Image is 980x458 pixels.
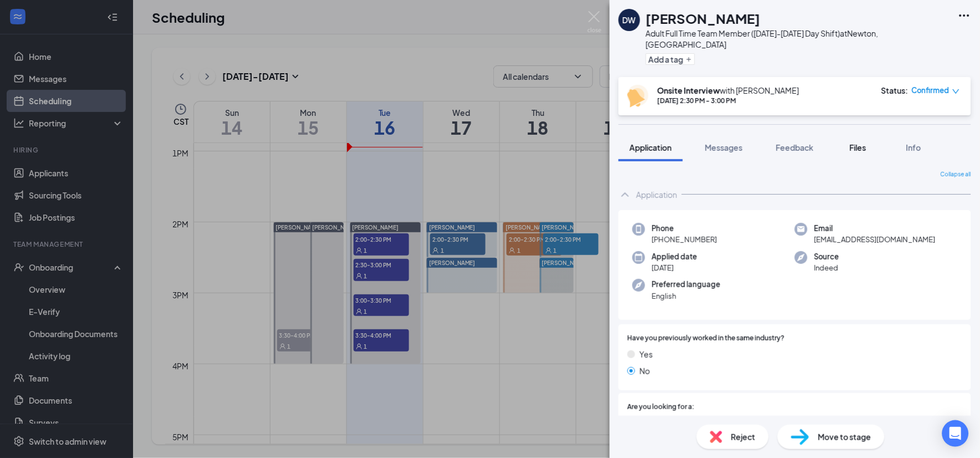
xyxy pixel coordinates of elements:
[705,143,743,152] span: Messages
[640,348,653,360] span: Yes
[619,188,632,201] svg: ChevronUp
[652,279,721,290] span: Preferred language
[657,85,799,96] div: with [PERSON_NAME]
[652,251,697,262] span: Applied date
[906,143,921,152] span: Info
[814,234,936,245] span: [EMAIL_ADDRESS][DOMAIN_NAME]
[942,420,969,447] div: Open Intercom Messenger
[627,333,785,344] span: Have you previously worked in the same industry?
[731,431,756,443] span: Reject
[646,9,760,28] h1: [PERSON_NAME]
[952,88,960,95] span: down
[958,9,971,22] svg: Ellipses
[850,143,866,152] span: Files
[881,85,908,96] div: Status :
[776,143,814,152] span: Feedback
[657,96,799,105] div: [DATE] 2:30 PM - 3:00 PM
[640,365,650,377] span: No
[652,291,721,302] span: English
[630,143,672,152] span: Application
[627,402,695,413] span: Are you looking for a:
[912,85,950,96] span: Confirmed
[646,53,695,65] button: PlusAdd a tag
[814,223,936,234] span: Email
[814,262,839,273] span: Indeed
[646,28,952,50] div: Adult Full Time Team Member ([DATE]-[DATE] Day Shift) at Newton, [GEOGRAPHIC_DATA]
[636,189,677,200] div: Application
[652,234,717,245] span: [PHONE_NUMBER]
[941,170,971,179] span: Collapse all
[814,251,839,262] span: Source
[622,14,636,26] div: DW
[652,262,697,273] span: [DATE]
[657,85,720,95] b: Onsite Interview
[818,431,871,443] span: Move to stage
[652,223,717,234] span: Phone
[686,56,692,63] svg: Plus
